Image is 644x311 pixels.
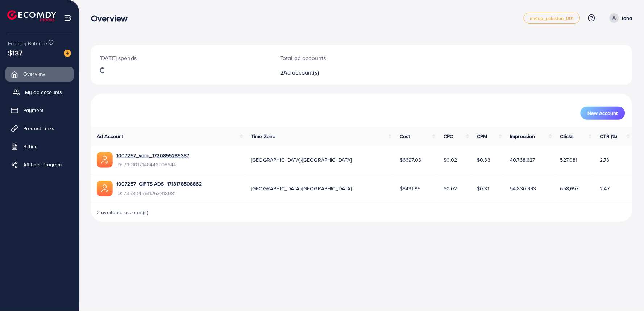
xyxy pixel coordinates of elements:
span: ID: 7358045611263918081 [116,190,202,197]
img: ic-ads-acc.e4c84228.svg [97,152,113,168]
span: $0.31 [477,185,490,192]
span: Billing [23,143,38,150]
span: CPM [477,133,487,140]
span: Impression [510,133,536,140]
a: 1007257_varri_1720855285387 [116,152,189,159]
h2: 2 [280,69,398,76]
span: 2.47 [600,185,610,192]
span: Time Zone [251,133,275,140]
img: ic-ads-acc.e4c84228.svg [97,181,113,196]
span: metap_pakistan_001 [530,16,574,21]
span: New Account [588,111,618,116]
span: [GEOGRAPHIC_DATA]/[GEOGRAPHIC_DATA] [251,156,352,163]
span: CTR (%) [600,133,617,140]
span: $137 [8,47,23,58]
a: Overview [5,67,74,81]
span: Affiliate Program [23,161,62,168]
span: Product Links [23,125,54,132]
h3: Overview [91,13,133,24]
span: My ad accounts [25,88,62,96]
a: Billing [5,139,74,154]
span: Ad Account [97,133,124,140]
span: Cost [400,133,410,140]
img: logo [7,10,56,21]
span: Ecomdy Balance [8,40,47,47]
span: $6697.03 [400,156,421,163]
p: Total ad accounts [280,54,398,62]
span: CPC [444,133,453,140]
a: My ad accounts [5,85,74,99]
span: $8431.95 [400,185,420,192]
a: 1007257_GIFTS ADS_1713178508862 [116,180,202,187]
span: 54,830,993 [510,185,537,192]
span: Overview [23,70,45,78]
span: 40,768,627 [510,156,536,163]
span: Payment [23,107,43,114]
span: ID: 7391017148446998544 [116,161,189,168]
span: 2 available account(s) [97,209,149,216]
span: Ad account(s) [283,69,319,76]
img: image [64,50,71,57]
button: New Account [581,107,625,120]
span: Clicks [560,133,574,140]
p: [DATE] spends [100,54,263,62]
a: metap_pakistan_001 [524,13,580,24]
span: 2.73 [600,156,610,163]
span: $0.02 [444,156,457,163]
span: $0.02 [444,185,457,192]
p: taha [622,14,632,22]
span: [GEOGRAPHIC_DATA]/[GEOGRAPHIC_DATA] [251,185,352,192]
a: taha [607,13,632,23]
a: Payment [5,103,74,117]
span: 527,081 [560,156,578,163]
img: menu [64,14,72,22]
span: $0.33 [477,156,491,163]
a: Product Links [5,121,74,136]
span: 658,657 [560,185,579,192]
a: Affiliate Program [5,157,74,172]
